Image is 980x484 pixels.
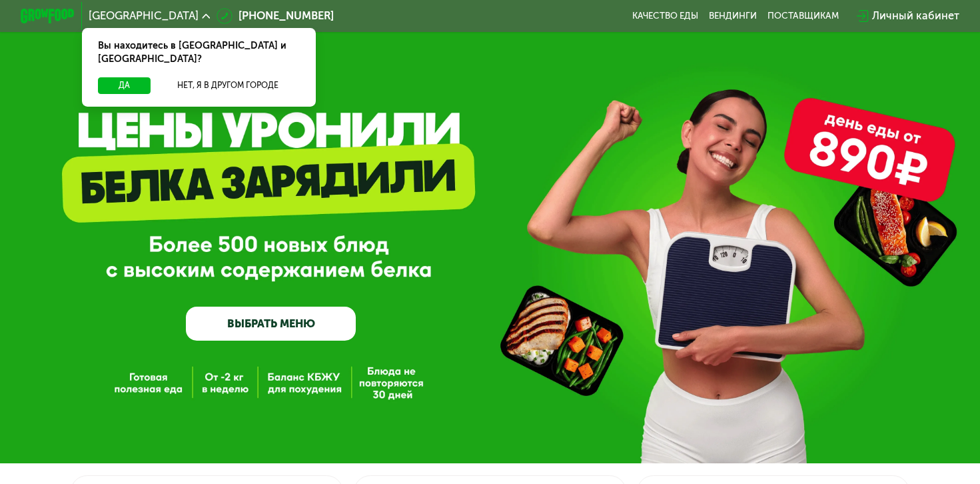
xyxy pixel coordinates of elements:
[709,11,757,21] a: Вендинги
[186,307,355,341] a: ВЫБРАТЬ МЕНЮ
[767,11,839,21] div: поставщикам
[217,8,334,25] a: [PHONE_NUMBER]
[98,77,151,94] button: Да
[156,77,299,94] button: Нет, я в другом городе
[872,8,959,25] div: Личный кабинет
[632,11,698,21] a: Качество еды
[82,28,316,77] div: Вы находитесь в [GEOGRAPHIC_DATA] и [GEOGRAPHIC_DATA]?
[89,11,199,21] span: [GEOGRAPHIC_DATA]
